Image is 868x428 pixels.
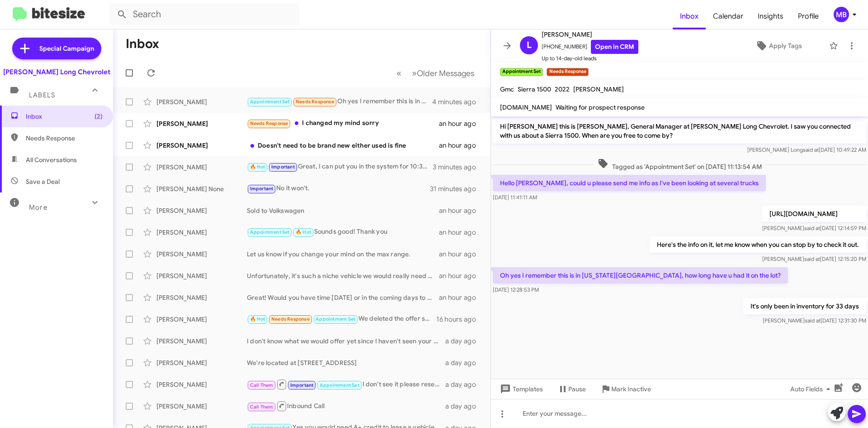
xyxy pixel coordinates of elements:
[611,381,651,397] span: Mark Inactive
[126,37,159,51] h1: Inbox
[417,68,474,78] span: Older Messages
[445,402,483,411] div: a day ago
[568,381,586,397] span: Pause
[156,184,247,193] div: [PERSON_NAME] None
[156,206,247,215] div: [PERSON_NAME]
[250,186,274,192] span: Important
[542,29,638,40] span: [PERSON_NAME]
[518,85,551,93] span: Sierra 1500
[673,3,706,29] a: Inbox
[445,358,483,367] div: a day ago
[247,358,445,367] div: We're located at [STREET_ADDRESS]
[247,227,439,237] div: Sounds good! Thank you
[762,206,866,222] p: [URL][DOMAIN_NAME]
[316,316,355,322] span: Appointment Set
[26,112,103,121] span: Inbox
[247,314,436,324] div: We deleted the offer sheets, my husband told [PERSON_NAME] what it would take for is to purchase ...
[805,317,821,324] span: said at
[762,225,866,231] span: [PERSON_NAME] [DATE] 12:14:59 PM
[493,267,788,284] p: Oh yes I remember this is in [US_STATE][GEOGRAPHIC_DATA], how long have u had it on the lot?
[706,3,750,29] a: Calendar
[500,68,543,76] small: Appointment Set
[594,158,765,171] span: Tagged as 'Appointment Set' on [DATE] 11:13:54 AM
[247,337,445,346] div: I don't know what we would offer yet since I haven't seen your vehicle. If you had 10-20 minutes ...
[826,7,858,22] button: MB
[790,381,834,397] span: Auto Fields
[247,118,439,129] div: I changed my mind sorry
[439,119,483,128] div: an hour ago
[556,103,645,111] span: Waiting for prospect response
[156,337,247,346] div: [PERSON_NAME]
[547,68,588,76] small: Needs Response
[392,64,480,82] nav: Page navigation example
[493,194,537,201] span: [DATE] 11:41:11 AM
[439,250,483,259] div: an hour ago
[247,206,439,215] div: Sold to Volkswagen
[406,64,480,82] button: Next
[439,228,483,237] div: an hour ago
[747,146,866,153] span: [PERSON_NAME] Long [DATE] 10:49:22 AM
[250,120,288,126] span: Needs Response
[439,206,483,215] div: an hour ago
[500,103,552,111] span: [DOMAIN_NAME]
[491,381,550,397] button: Templates
[433,163,483,172] div: 3 minutes ago
[250,316,265,322] span: 🔥 Hot
[320,382,359,388] span: Appointment Set
[391,64,407,82] button: Previous
[26,155,77,164] span: All Conversations
[247,400,445,412] div: Inbound Call
[804,225,820,231] span: said at
[591,40,638,54] a: Open in CRM
[732,38,825,54] button: Apply Tags
[29,203,47,212] span: More
[156,250,247,259] div: [PERSON_NAME]
[430,184,483,193] div: 31 minutes ago
[527,38,532,53] span: L
[26,134,103,143] span: Needs Response
[396,67,401,79] span: «
[156,293,247,302] div: [PERSON_NAME]
[156,402,247,411] div: [PERSON_NAME]
[290,382,314,388] span: Important
[156,119,247,128] div: [PERSON_NAME]
[803,146,819,153] span: said at
[109,4,299,25] input: Search
[804,255,820,262] span: said at
[247,250,439,259] div: Let us know if you change your mind on the max range.
[156,97,247,106] div: [PERSON_NAME]
[296,99,334,105] span: Needs Response
[439,271,483,280] div: an hour ago
[156,315,247,324] div: [PERSON_NAME]
[542,40,638,54] span: [PHONE_NUMBER]
[498,381,543,397] span: Templates
[296,229,311,235] span: 🔥 Hot
[156,163,247,172] div: [PERSON_NAME]
[573,85,624,93] span: [PERSON_NAME]
[493,118,866,144] p: Hi [PERSON_NAME] this is [PERSON_NAME], General Manager at [PERSON_NAME] Long Chevrolet. I saw yo...
[247,271,439,280] div: Unfortunately, it's such a niche vehicle we would really need to see it up close.
[493,175,766,191] p: Hello [PERSON_NAME], could u please send me info as I've been looking at several trucks
[247,293,439,302] div: Great! Would you have time [DATE] or in the coming days to bring it by so I could give you an offer?
[834,7,849,22] div: MB
[247,141,439,150] div: Doesn't need to be brand new either used is fine
[26,177,60,186] span: Save a Deal
[762,255,866,262] span: [PERSON_NAME] [DATE] 12:15:20 PM
[542,54,638,63] span: Up to 14-day-old leads
[791,3,826,29] a: Profile
[156,141,247,150] div: [PERSON_NAME]
[445,337,483,346] div: a day ago
[94,112,103,121] span: (2)
[783,381,841,397] button: Auto Fields
[156,358,247,367] div: [PERSON_NAME]
[39,44,94,53] span: Special Campaign
[250,99,290,105] span: Appointment Set
[271,164,295,170] span: Important
[271,316,310,322] span: Needs Response
[12,38,101,59] a: Special Campaign
[763,317,866,324] span: [PERSON_NAME] [DATE] 12:31:30 PM
[247,183,430,194] div: No it won't.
